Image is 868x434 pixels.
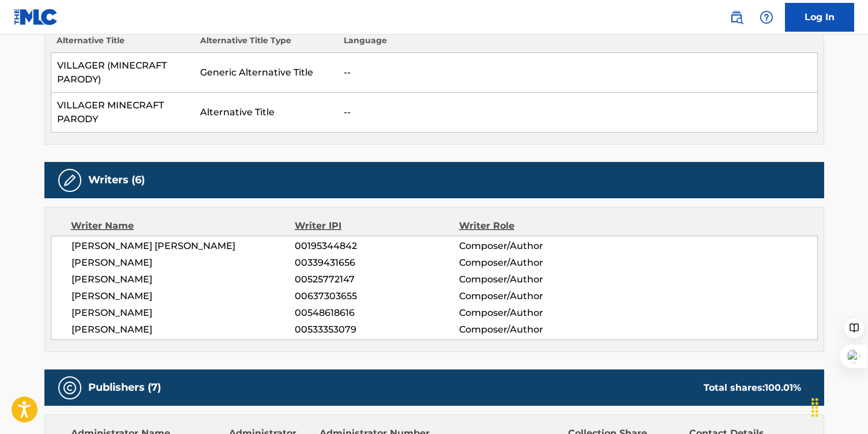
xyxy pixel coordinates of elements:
span: Composer/Author [459,273,608,286]
a: Public Search [725,6,748,29]
span: Composer/Author [459,323,608,337]
iframe: Chat Widget [810,379,868,434]
td: -- [338,93,817,133]
div: Writer IPI [295,219,459,233]
span: Composer/Author [459,239,608,253]
span: [PERSON_NAME] [72,273,295,286]
span: 00195344842 [295,239,459,253]
span: Composer/Author [459,306,608,320]
span: 00637303655 [295,289,459,303]
span: [PERSON_NAME] [72,306,295,320]
td: VILLAGER MINECRAFT PARODY [51,93,194,133]
td: Alternative Title [194,93,338,133]
th: Alternative Title Type [194,35,338,53]
td: VILLAGER (MINECRAFT PARODY) [51,53,194,93]
td: -- [338,53,817,93]
div: Drag [806,390,824,425]
span: [PERSON_NAME] [72,323,295,337]
span: Composer/Author [459,289,608,303]
span: 00525772147 [295,273,459,286]
span: 00533353079 [295,323,459,337]
img: MLC Logo [14,9,58,25]
span: 00339431656 [295,256,459,270]
img: search [730,10,743,24]
img: Publishers [63,381,77,395]
span: Composer/Author [459,256,608,270]
img: Writers [63,173,77,187]
h5: Publishers (7) [88,381,161,394]
span: [PERSON_NAME] [72,256,295,270]
img: help [760,10,773,24]
div: Total shares: [704,381,801,395]
div: Writer Name [71,219,295,233]
span: 00548618616 [295,306,459,320]
th: Alternative Title [51,35,194,53]
span: [PERSON_NAME] [PERSON_NAME] [72,239,295,253]
a: Log In [785,3,854,32]
th: Language [338,35,817,53]
h5: Writers (6) [88,173,145,187]
td: Generic Alternative Title [194,53,338,93]
div: Writer Role [459,219,608,233]
span: [PERSON_NAME] [72,289,295,303]
span: 100.01 % [765,382,801,393]
div: Help [755,6,778,29]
